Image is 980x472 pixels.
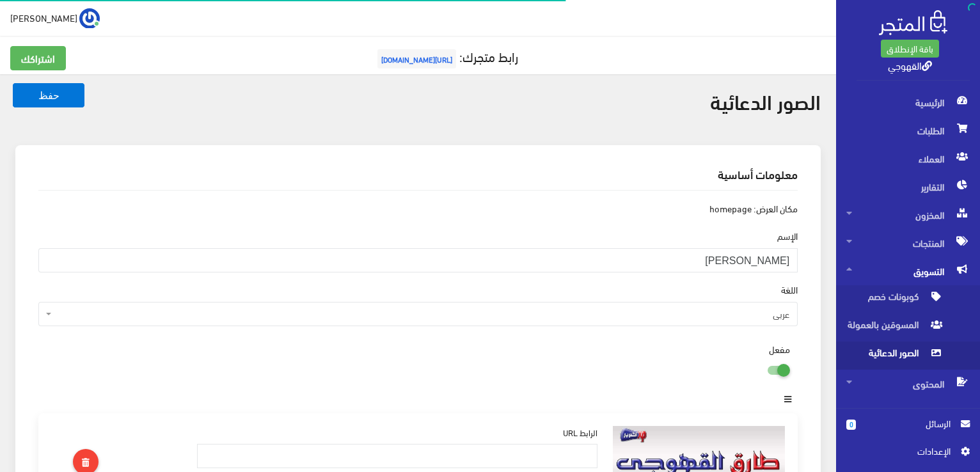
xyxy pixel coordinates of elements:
[13,83,84,107] button: حفظ
[836,116,980,145] a: الطلبات
[888,56,932,74] a: القهوجي
[836,88,980,116] a: الرئيسية
[846,257,970,285] span: التسويق
[79,8,100,29] img: ...
[377,49,456,68] span: [URL][DOMAIN_NAME]
[38,168,798,180] h2: معلومات أساسية
[10,46,66,70] a: اشتراكك
[846,173,970,201] span: التقارير
[374,44,518,68] a: رابط متجرك:[URL][DOMAIN_NAME]
[836,313,980,342] a: المسوقين بالعمولة
[846,342,944,370] span: الصور الدعائية
[836,145,980,173] a: العملاء
[836,229,980,257] a: المنتجات
[846,285,944,313] span: كوبونات خصم
[846,201,970,229] span: المخزون
[777,229,798,243] label: الإسم
[846,145,970,173] span: العملاء
[10,8,100,28] a: ... [PERSON_NAME]
[846,416,970,444] a: 0 الرسائل
[781,283,798,297] label: اللغة
[769,336,790,361] label: مفعل
[54,308,789,320] span: عربي
[836,342,980,370] a: الصور الدعائية
[846,370,970,398] span: المحتوى
[709,199,798,217] span: مكان العرض: homepage
[836,201,980,229] a: المخزون
[846,88,970,116] span: الرئيسية
[881,40,939,58] a: باقة الإنطلاق
[846,420,856,430] span: 0
[836,370,980,398] a: المحتوى
[846,313,944,342] span: المسوقين بالعمولة
[563,426,597,439] label: الرابط URL
[10,10,77,26] span: [PERSON_NAME]
[879,10,947,35] img: .
[15,90,821,112] h2: الصور الدعائية
[857,444,950,458] span: اﻹعدادات
[846,444,970,464] a: اﻹعدادات
[836,173,980,201] a: التقارير
[836,285,980,313] a: كوبونات خصم
[866,416,951,430] span: الرسائل
[846,116,970,145] span: الطلبات
[38,302,798,326] span: عربي
[846,229,970,257] span: المنتجات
